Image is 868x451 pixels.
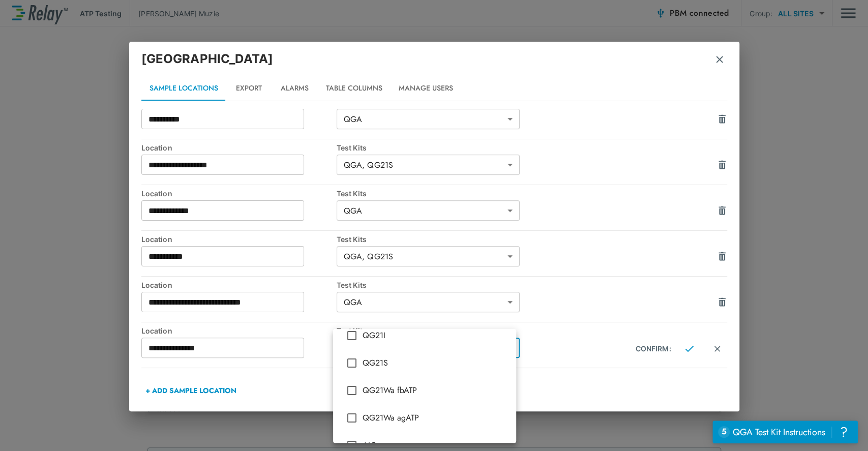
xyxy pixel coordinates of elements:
span: QG21Wa agATP [363,412,508,424]
span: QG21S [363,357,508,369]
iframe: Resource center [712,420,858,443]
span: QG21Wa fbATP [363,384,508,397]
span: QG21I [363,329,508,342]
